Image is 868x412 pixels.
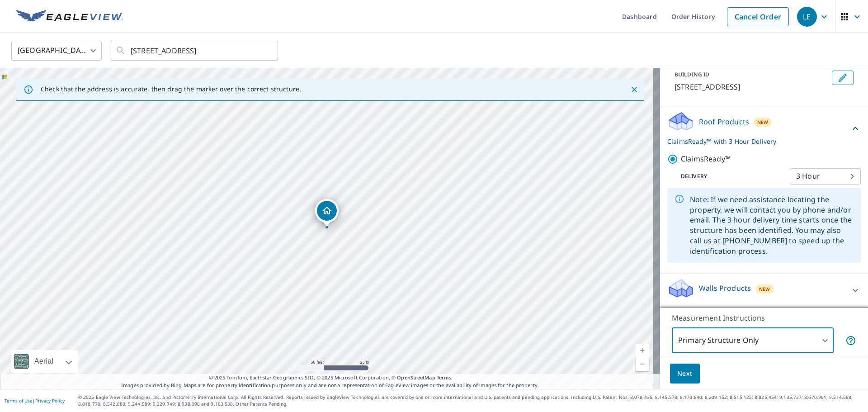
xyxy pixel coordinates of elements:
div: Note: If we need assistance locating the property, we will contact you by phone and/or email. The... [690,191,854,260]
div: Dropped pin, building 1, Residential property, 4112 Rush Cir Addison, TX 75001 [315,199,339,227]
p: Check that the address is accurate, then drag the marker over the correct structure. [41,85,301,93]
span: Next [677,368,693,379]
button: Next [670,364,700,384]
p: © 2025 Eagle View Technologies, Inc. and Pictometry International Corp. All Rights Reserved. Repo... [78,394,863,407]
div: [GEOGRAPHIC_DATA] [11,38,102,63]
p: BUILDING ID [675,71,709,78]
button: Close [628,84,640,95]
a: Current Level 19, Zoom Out [636,357,649,371]
div: 3 Hour [790,164,861,189]
div: Primary Structure Only [672,328,834,353]
img: EV Logo [16,10,123,24]
div: Roof ProductsNewClaimsReady™ with 3 Hour Delivery [667,111,861,146]
p: ClaimsReady™ with 3 Hour Delivery [667,137,850,146]
p: Measurement Instructions [672,313,856,323]
input: Search by address or latitude-longitude [131,38,259,63]
p: Delivery [667,172,790,180]
div: Aerial [11,350,78,373]
p: Roof Products [699,116,749,127]
a: OpenStreetMap [397,374,435,381]
p: | [5,398,65,403]
div: LE [797,7,817,27]
p: ClaimsReady™ [681,153,731,165]
a: Terms of Use [5,398,33,404]
button: Edit building 1 [832,71,854,85]
div: Aerial [32,350,56,373]
div: Walls ProductsNew [667,278,861,303]
a: Privacy Policy [35,398,65,404]
a: Current Level 19, Zoom In [636,344,649,357]
a: Cancel Order [727,7,789,26]
span: New [759,285,770,293]
span: Your report will include only the primary structure on the property. For example, a detached gara... [845,335,856,346]
p: Walls Products [699,283,751,294]
a: Terms [437,374,452,381]
span: © 2025 TomTom, Earthstar Geographics SIO, © 2025 Microsoft Corporation, © [209,374,452,382]
span: New [757,118,769,126]
p: [STREET_ADDRESS] [675,81,828,92]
